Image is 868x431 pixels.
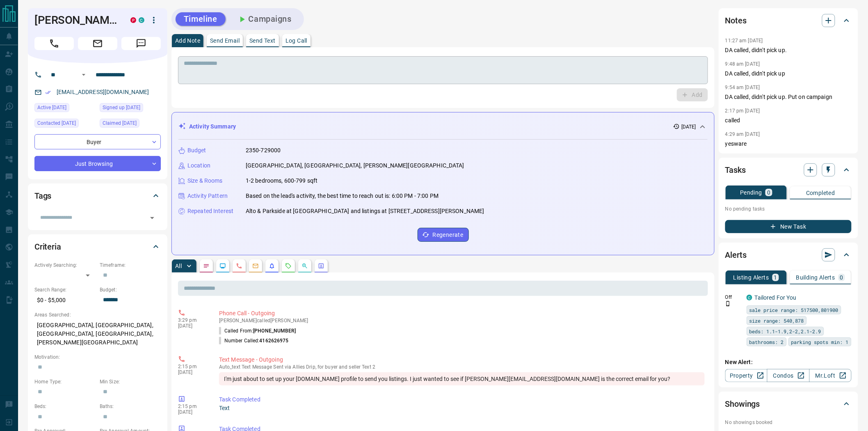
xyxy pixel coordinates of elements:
svg: Email Verified [45,89,51,95]
svg: Agent Actions [318,263,324,269]
p: yesware [725,140,852,148]
div: condos.ca [139,17,144,23]
svg: Lead Browsing Activity [219,263,226,269]
p: Timeframe: [100,261,161,269]
p: [DATE] [178,323,207,329]
p: Pending [740,190,762,195]
p: Repeated Interest [187,207,233,215]
div: Just Browsing [34,156,161,171]
p: Text Message - Outgoing [219,355,705,364]
div: Sun Oct 14 2018 [100,103,161,115]
a: Property [725,369,767,382]
h1: [PERSON_NAME] [34,14,118,27]
div: I'm just about to set up your [DOMAIN_NAME] profile to send you listings. I just wanted to see if... [219,372,705,385]
p: [DATE] [178,369,207,375]
p: Text Message Sent via Allies Drip, for buyer and seller Text 2 [219,364,705,370]
p: Beds: [34,403,96,410]
p: [DATE] [178,409,207,415]
p: Baths: [100,403,161,410]
span: parking spots min: 1 [791,338,849,346]
p: Off [725,293,742,301]
p: 2:17 pm [DATE] [725,108,760,114]
p: Log Call [286,38,307,44]
svg: Calls [236,263,242,269]
p: DA called, didn't pick up. [725,46,852,55]
span: Message [121,37,161,50]
span: Active [DATE] [37,103,66,112]
p: All [175,263,182,269]
p: 2:15 pm [178,364,207,369]
div: Criteria [34,237,161,257]
svg: Requests [285,263,292,269]
p: Completed [806,190,835,196]
p: Location [187,161,210,170]
a: Tailored For You [755,294,797,301]
h2: Criteria [34,240,61,253]
span: Email [78,37,117,50]
p: 9:54 am [DATE] [725,85,760,90]
svg: Push Notification Only [725,301,731,307]
p: Text [219,404,705,413]
p: Search Range: [34,286,96,293]
p: Min Size: [100,378,161,385]
div: property.ca [130,17,136,23]
a: Condos [767,369,809,382]
button: New Task [725,220,852,233]
span: Contacted [DATE] [37,119,76,127]
div: Wed Jun 09 2021 [100,119,161,130]
p: 1-2 bedrooms, 600-799 sqft [246,177,318,185]
div: Thu Aug 14 2025 [34,103,96,115]
h2: Showings [725,397,760,410]
p: No showings booked [725,419,852,426]
div: Tags [34,186,161,206]
h2: Alerts [725,248,747,261]
span: beds: 1.1-1.9,2-2,2.1-2.9 [749,327,821,335]
p: No pending tasks [725,203,852,215]
div: Buyer [34,134,161,149]
p: Add Note [175,38,200,44]
p: Activity Pattern [187,192,228,200]
span: size range: 540,878 [749,316,804,325]
p: Alto & Parkside at [GEOGRAPHIC_DATA] and listings at [STREET_ADDRESS][PERSON_NAME] [246,207,484,215]
p: DA called, didn't pick up. Put on campaign [725,93,852,101]
p: 0 [767,190,770,195]
p: Number Called: [219,337,289,344]
a: Mr.Loft [809,369,852,382]
p: Phone Call - Outgoing [219,309,705,318]
button: Campaigns [229,12,300,26]
p: [DATE] [681,123,696,131]
div: Alerts [725,245,852,265]
p: Called From: [219,327,296,335]
p: Send Text [249,38,276,44]
div: Activity Summary[DATE] [178,119,708,134]
svg: Listing Alerts [269,263,275,269]
p: 9:48 am [DATE] [725,61,760,67]
span: Call [34,37,74,50]
span: Claimed [DATE] [103,119,137,127]
p: DA called, didn't pick up [725,69,852,78]
p: Size & Rooms [187,177,223,185]
p: Budget [187,146,206,155]
p: New Alert: [725,358,852,367]
p: 3:29 pm [178,317,207,323]
span: [PHONE_NUMBER] [253,328,296,334]
button: Timeline [176,12,226,26]
p: called [725,116,852,125]
p: Budget: [100,286,161,293]
span: auto_text [219,364,240,370]
h2: Tags [34,189,51,202]
div: Sun Aug 17 2025 [34,119,96,130]
p: Building Alerts [796,275,835,280]
span: bathrooms: 2 [749,338,784,346]
span: Signed up [DATE] [103,103,140,112]
a: [EMAIL_ADDRESS][DOMAIN_NAME] [57,89,149,95]
div: Tasks [725,160,852,180]
h2: Notes [725,14,747,27]
p: Activity Summary [189,122,236,131]
p: Based on the lead's activity, the best time to reach out is: 6:00 PM - 7:00 PM [246,192,439,200]
p: Areas Searched: [34,311,161,319]
p: Task Completed [219,395,705,404]
p: 4:29 am [DATE] [725,131,760,137]
span: sale price range: 517500,801900 [749,306,838,314]
p: 2:15 pm [178,403,207,409]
